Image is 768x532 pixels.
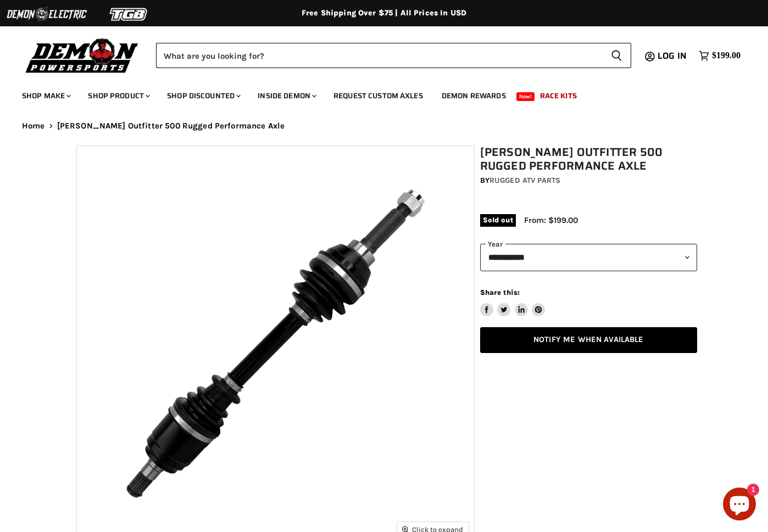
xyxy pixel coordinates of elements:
aside: Share this: [480,288,546,317]
a: $199.00 [693,48,746,64]
a: Rugged ATV Parts [489,176,560,185]
select: year [480,244,697,271]
a: Log in [653,51,693,61]
span: New! [516,92,535,101]
span: Sold out [480,214,516,226]
form: Product [156,43,631,68]
inbox-online-store-chat: Shopify online store chat [720,488,759,523]
span: From: $199.00 [524,215,578,225]
a: Race Kits [532,85,585,107]
a: Inside Demon [249,85,323,107]
h1: [PERSON_NAME] Outfitter 500 Rugged Performance Axle [480,145,697,173]
img: Demon Electric Logo 2 [5,4,88,25]
a: Home [22,121,45,131]
a: Shop Make [14,85,77,107]
span: Share this: [480,288,520,296]
a: Notify Me When Available [480,327,697,353]
span: [PERSON_NAME] Outfitter 500 Rugged Performance Axle [57,121,285,131]
span: $199.00 [712,51,741,61]
img: Demon Powersports [22,36,142,75]
a: Demon Rewards [433,85,514,107]
div: by [480,175,697,187]
a: Shop Product [80,85,157,107]
ul: Main menu [14,80,738,107]
a: Shop Discounted [159,85,247,107]
span: Log in [658,49,687,63]
input: Search [156,43,602,68]
a: Request Custom Axles [325,85,431,107]
img: TGB Logo 2 [88,4,170,25]
button: Search [602,43,631,68]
